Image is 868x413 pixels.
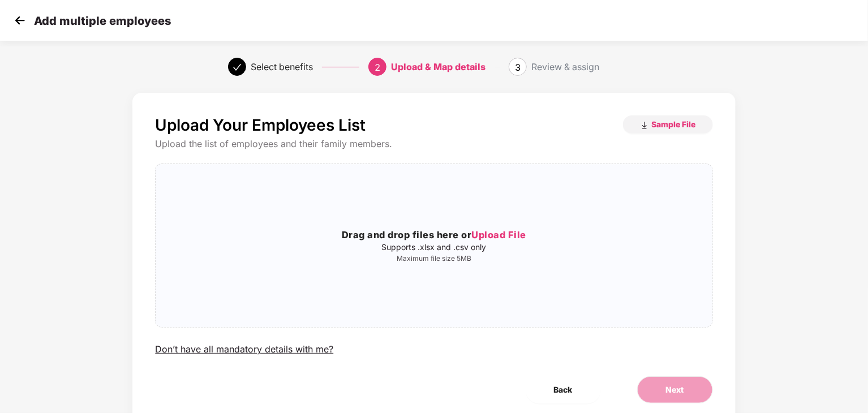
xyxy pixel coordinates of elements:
img: download_icon [640,121,649,130]
span: 2 [375,62,380,73]
span: 3 [515,62,521,73]
button: Next [637,376,713,403]
div: Upload & Map details [391,58,485,76]
div: Don’t have all mandatory details with me? [155,343,333,355]
button: Sample File [623,115,713,134]
div: Review & assign [531,58,599,76]
span: Sample File [652,119,696,130]
button: Back [526,376,601,403]
span: Back [554,384,573,396]
div: Upload the list of employees and their family members. [155,138,712,150]
div: Select benefits [251,58,313,76]
h3: Drag and drop files here or [156,228,712,243]
p: Add multiple employees [34,14,171,28]
p: Maximum file size 5MB [156,254,712,263]
p: Upload Your Employees List [155,115,366,135]
span: check [233,63,242,72]
span: Upload File [471,229,526,240]
img: svg+xml;base64,PHN2ZyB4bWxucz0iaHR0cDovL3d3dy53My5vcmcvMjAwMC9zdmciIHdpZHRoPSIzMCIgaGVpZ2h0PSIzMC... [11,12,28,29]
span: Drag and drop files here orUpload FileSupports .xlsx and .csv onlyMaximum file size 5MB [156,164,712,327]
p: Supports .xlsx and .csv only [156,243,712,252]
